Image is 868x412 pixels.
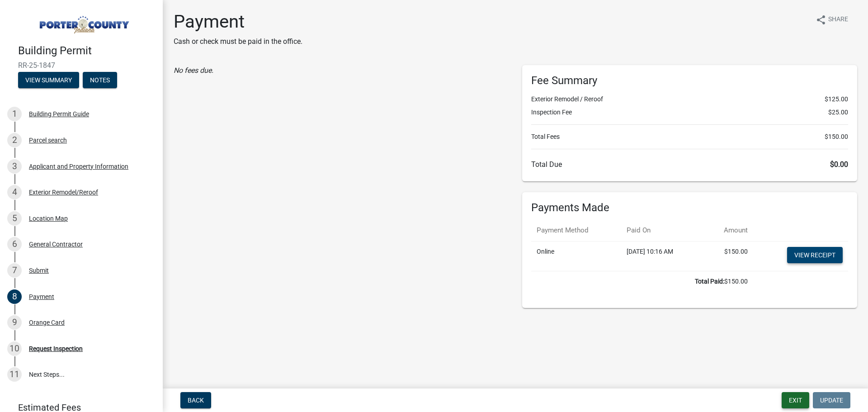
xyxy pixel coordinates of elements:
h6: Payments Made [531,201,848,214]
span: Update [820,397,843,404]
div: 4 [7,185,22,199]
span: $25.00 [828,108,848,117]
span: Back [188,397,204,404]
span: RR-25-1847 [18,61,145,70]
button: Back [180,392,211,408]
div: Applicant and Property Information [29,163,128,170]
img: Porter County, Indiana [18,9,148,35]
div: Parcel search [29,137,67,143]
td: $150.00 [703,241,753,271]
div: Submit [29,267,49,274]
div: Payment [29,294,54,300]
div: Location Map [29,215,68,222]
div: General Contractor [29,241,83,247]
h1: Payment [174,11,302,33]
div: Exterior Remodel/Reroof [29,189,98,195]
td: $150.00 [531,271,753,292]
td: Online [531,241,621,271]
div: 11 [7,367,22,382]
wm-modal-confirm: Notes [83,77,117,84]
h4: Building Permit [18,44,156,57]
th: Amount [703,220,753,241]
button: Exit [782,392,809,408]
li: Total Fees [531,132,848,142]
div: 10 [7,341,22,356]
h6: Total Due [531,160,848,169]
div: 9 [7,315,22,330]
i: share [816,14,826,25]
div: 7 [7,263,22,278]
th: Paid On [621,220,703,241]
h6: Fee Summary [531,74,848,87]
button: Update [813,392,850,408]
th: Payment Method [531,220,621,241]
b: Total Paid: [695,278,724,285]
div: Request Inspection [29,346,83,352]
div: 3 [7,159,22,174]
i: No fees due. [174,66,213,75]
span: $150.00 [825,132,848,142]
button: shareShare [808,11,855,28]
span: Share [828,14,848,25]
div: 6 [7,237,22,251]
button: View Summary [18,72,79,88]
td: [DATE] 10:16 AM [621,241,703,271]
div: Building Permit Guide [29,111,89,117]
li: Inspection Fee [531,108,848,117]
p: Cash or check must be paid in the office. [174,36,302,47]
li: Exterior Remodel / Reroof [531,95,848,104]
span: $125.00 [825,95,848,104]
div: 2 [7,133,22,147]
div: 5 [7,211,22,226]
wm-modal-confirm: Summary [18,77,79,84]
span: $0.00 [830,160,848,169]
div: 1 [7,107,22,121]
a: View receipt [787,247,843,263]
button: Notes [83,72,117,88]
div: 8 [7,289,22,304]
div: Orange Card [29,319,65,326]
